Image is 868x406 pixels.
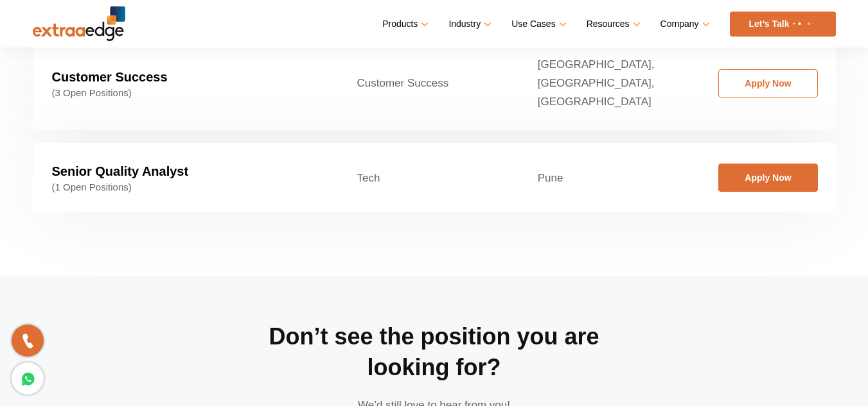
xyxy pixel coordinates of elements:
[338,36,518,130] td: Customer Success
[52,70,168,84] strong: Customer Success
[511,15,563,33] a: Use Cases
[52,182,319,193] span: (1 Open Positions)
[718,164,818,192] a: Apply Now
[730,12,836,37] a: Let’s Talk
[338,143,518,212] td: Tech
[718,69,818,97] a: Apply Now
[52,87,319,99] span: (3 Open Positions)
[52,164,189,178] strong: Senior Quality Analyst
[448,15,489,33] a: Industry
[382,15,426,33] a: Products
[660,15,707,33] a: Company
[587,15,638,33] a: Resources
[518,36,699,130] td: [GEOGRAPHIC_DATA], [GEOGRAPHIC_DATA], [GEOGRAPHIC_DATA]
[242,321,627,383] h2: Don’t see the position you are looking for?
[518,143,699,212] td: Pune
